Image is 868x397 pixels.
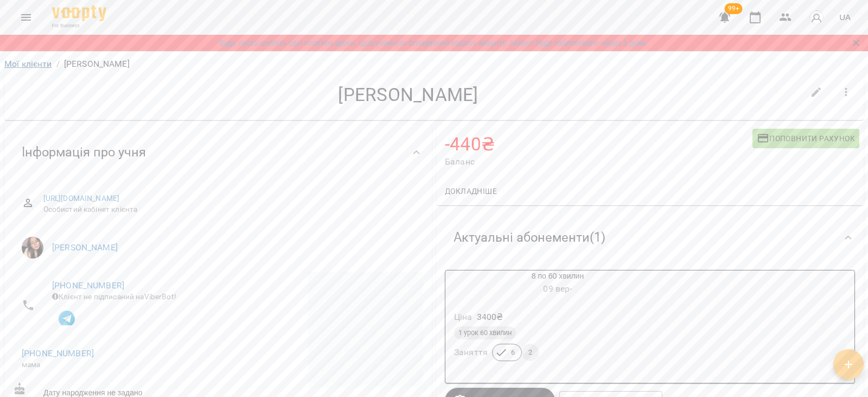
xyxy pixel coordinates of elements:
[22,360,207,370] p: мама
[4,59,52,69] a: Мої клієнти
[13,4,39,30] button: Menu
[52,280,124,291] a: [PHONE_NUMBER]
[445,185,497,198] span: Докладніше
[454,310,473,325] h6: Ціна
[22,348,94,358] a: [PHONE_NUMBER]
[848,35,864,51] button: Закрити сповіщення
[52,22,106,29] span: For Business
[64,58,130,71] p: [PERSON_NAME]
[52,242,118,253] a: [PERSON_NAME]
[839,11,851,23] span: UA
[809,10,824,25] img: avatar_s.png
[454,345,488,360] h6: Заняття
[522,348,539,357] span: 2
[22,144,146,161] span: Інформація про учня
[752,129,859,148] button: Поповнити рахунок
[445,270,670,297] div: 8 по 60 хвилин
[43,194,120,203] a: [URL][DOMAIN_NAME]
[725,3,743,14] span: 99+
[56,58,60,71] li: /
[477,311,503,324] p: 3400 ₴
[220,37,649,48] a: Будь ласка оновіть свої платіжні данні, щоб уникнути блокування вашого акаунту. Акаунт буде забло...
[436,210,864,266] div: Актуальні абонементи(1)
[4,58,864,71] nav: breadcrumb
[13,84,803,106] h4: [PERSON_NAME]
[441,181,501,201] button: Докладніше
[52,303,81,332] button: Клієнт підписаний на VooptyBot
[445,155,752,168] span: Баланс
[52,292,176,301] span: Клієнт не підписаний на ViberBot!
[43,204,414,215] span: Особистий кабінет клієнта
[59,311,75,327] img: Telegram
[22,237,43,259] img: Катерина Лінник
[4,124,432,180] div: Інформація про учня
[835,7,855,27] button: UA
[505,348,521,357] span: 6
[757,132,855,145] span: Поповнити рахунок
[454,328,516,338] span: 1 урок 60 хвилин
[454,229,605,246] span: Актуальні абонементи ( 1 )
[52,5,106,21] img: Voopty Logo
[445,133,752,155] h4: -440 ₴
[445,270,670,374] button: 8 по 60 хвилин09 вер- Ціна3400₴1 урок 60 хвилинЗаняття62
[543,283,572,294] span: 09 вер -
